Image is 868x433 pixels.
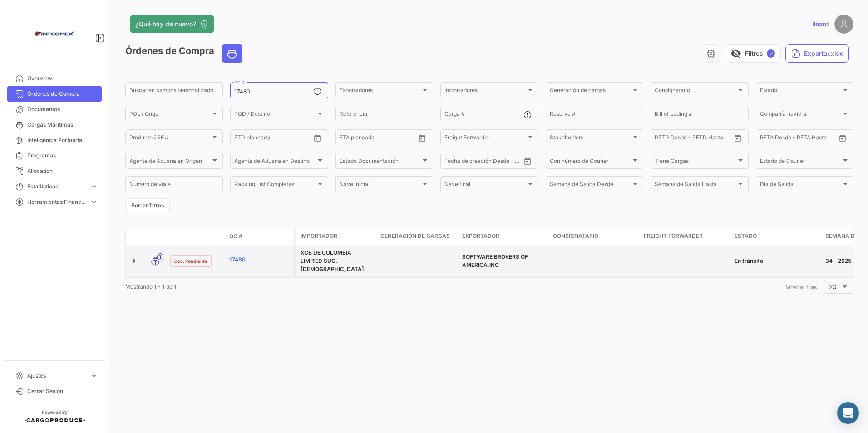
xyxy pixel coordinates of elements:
span: Importadores [444,89,526,95]
input: Hasta [677,136,714,142]
span: Consignatario [553,232,598,240]
button: Exportar.xlsx [785,44,849,63]
input: Desde [444,159,461,165]
img: intcomex.png [32,11,77,56]
span: Documentos [27,105,98,113]
span: Con número de Courier [550,159,631,165]
div: En tránsito [735,257,818,265]
span: Exportadores [340,89,421,95]
button: Open calendar [836,131,849,145]
button: visibility_offFiltros✓ [725,44,781,63]
datatable-header-cell: Estado [731,228,822,245]
a: Programas [7,148,102,163]
span: Freight Forwarder [444,136,526,142]
span: Consignatario [655,89,736,95]
div: Abrir Intercom Messenger [837,402,859,424]
datatable-header-cell: Freight Forwarder [640,228,731,245]
span: Nave final [444,182,526,189]
span: Compañía naviera [760,112,841,118]
span: visibility_off [730,48,741,59]
span: Packing List Completas [234,182,316,189]
input: Desde [234,136,251,142]
span: Producto / SKU [129,136,211,142]
button: Borrar filtros [125,198,170,213]
a: Órdenes de Compra [7,86,102,102]
button: Ocean [222,45,242,62]
h3: Órdenes de Compra [125,44,245,63]
span: Mostrando 1 - 1 de 1 [125,283,177,290]
span: Semana de Salida Desde [550,182,631,189]
input: Hasta [467,159,503,165]
span: Exportador [462,232,499,240]
a: Overview [7,71,102,86]
input: Desde [340,136,356,142]
span: Freight Forwarder [644,232,703,240]
span: Agente de Aduana en Destino [234,159,316,165]
span: Día de Salida [760,182,841,189]
span: POL / Origen [129,112,211,118]
span: expand_more [90,372,98,380]
span: Cargas Marítimas [27,121,98,129]
span: Overview [27,74,98,83]
datatable-header-cell: Importador [295,228,377,245]
span: Agente de Aduana en Origen [129,159,211,165]
span: Programas [27,152,98,160]
input: Hasta [257,136,293,142]
a: Documentos [7,102,102,117]
span: Tiene Cargas [655,159,736,165]
span: ✓ [767,49,775,58]
span: SOFTWARE BROKERS OF AMERICA,INC [462,253,528,268]
datatable-header-cell: Exportador [459,228,549,245]
input: Hasta [783,136,819,142]
span: Generación de cargas [380,232,450,240]
span: XCB DE COLOMBIA LIMITED SUC. COLOMBIANA [301,249,364,272]
button: ¿Qué hay de nuevo? [130,15,214,33]
datatable-header-cell: Consignatario [549,228,640,245]
span: Mostrar filas [785,284,817,290]
datatable-header-cell: Estado Doc. [167,233,226,240]
span: 1 [157,253,163,260]
img: placeholder-user.png [834,15,853,34]
a: Allocation [7,163,102,179]
span: Órdenes de Compra [27,90,98,98]
input: Hasta [362,136,399,142]
span: Estado [735,232,757,240]
span: Doc. Pendiente [174,257,207,265]
a: Expand/Collapse Row [129,256,138,266]
span: 20 [829,283,837,290]
span: Ileana [812,20,830,29]
a: 17480 [229,256,290,264]
span: Nave inicial [340,182,421,189]
button: Open calendar [311,131,324,145]
button: Open calendar [415,131,429,145]
span: Importador [301,232,337,240]
datatable-header-cell: Generación de cargas [377,228,459,245]
span: Estado [760,89,841,95]
a: Inteligencia Portuaria [7,133,102,148]
span: Estado Documentación [340,159,421,165]
span: Stakeholders [550,136,631,142]
span: Allocation [27,167,98,175]
span: OC # [229,232,242,241]
span: Inteligencia Portuaria [27,136,98,144]
span: Cerrar Sesión [27,387,98,395]
span: expand_more [90,182,98,191]
span: expand_more [90,198,98,206]
span: Generación de cargas [550,89,631,95]
button: Open calendar [731,131,745,145]
span: Estadísticas [27,182,86,191]
input: Desde [655,136,671,142]
button: Open calendar [521,154,534,168]
span: POD / Destino [234,112,316,118]
span: Herramientas Financieras [27,198,86,206]
span: Estado de Courier [760,159,841,165]
span: ¿Qué hay de nuevo? [135,20,196,29]
span: Semana de Salida Hasta [655,182,736,189]
span: Ajustes [27,372,86,380]
a: Cargas Marítimas [7,117,102,133]
datatable-header-cell: OC # [226,229,294,244]
datatable-header-cell: Modo de Transporte [144,233,167,240]
input: Desde [760,136,776,142]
